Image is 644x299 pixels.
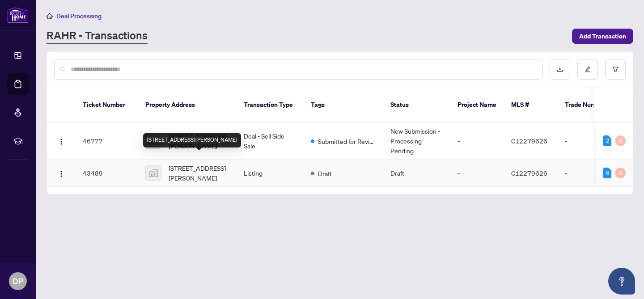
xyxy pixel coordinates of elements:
[558,88,620,122] th: Trade Number
[605,59,626,80] button: filter
[7,7,29,23] img: logo
[237,122,304,160] td: Deal - Sell Side Sale
[383,122,450,160] td: New Submission - Processing Pending
[612,66,619,72] span: filter
[47,28,148,44] a: RAHR - Transactions
[450,122,504,160] td: -
[58,138,65,145] img: Logo
[558,160,620,187] td: -
[54,166,68,180] button: Logo
[169,163,229,183] span: [STREET_ADDRESS][PERSON_NAME]
[511,137,547,145] span: C12279626
[76,88,138,122] th: Ticket Number
[608,268,635,295] button: Open asap
[383,88,450,122] th: Status
[572,29,633,44] button: Add Transaction
[76,160,138,187] td: 43489
[450,88,504,122] th: Project Name
[237,160,304,187] td: Listing
[615,135,626,146] div: 0
[603,168,611,178] div: 6
[557,66,563,72] span: download
[76,122,138,160] td: 46777
[237,88,304,122] th: Transaction Type
[143,133,241,147] div: [STREET_ADDRESS][PERSON_NAME]
[585,66,591,72] span: edit
[615,168,626,178] div: 0
[383,160,450,187] td: Draft
[603,135,611,146] div: 2
[558,122,620,160] td: -
[504,88,558,122] th: MLS #
[138,88,237,122] th: Property Address
[579,29,626,43] span: Add Transaction
[450,160,504,187] td: -
[58,170,65,177] img: Logo
[318,168,332,178] span: Draft
[13,275,23,287] span: DP
[169,131,229,151] span: [STREET_ADDRESS][PERSON_NAME]
[577,59,598,80] button: edit
[304,88,383,122] th: Tags
[511,169,547,177] span: C12279626
[47,13,53,19] span: home
[550,59,570,80] button: download
[56,12,102,20] span: Deal Processing
[54,134,68,148] button: Logo
[146,165,161,181] img: thumbnail-img
[318,136,376,146] span: Submitted for Review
